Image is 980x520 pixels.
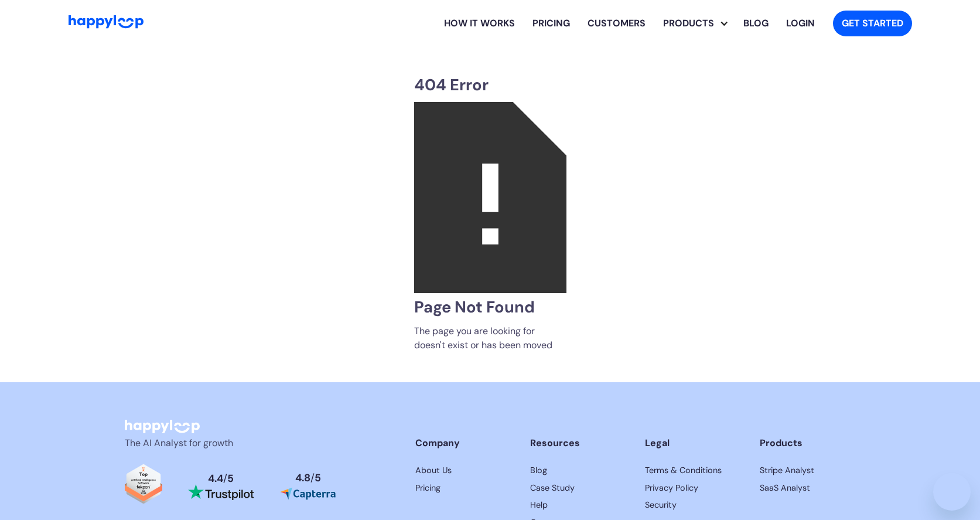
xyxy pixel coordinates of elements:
a: HappyLoop's Terms & Conditions [760,464,856,477]
div: 4.4 5 [208,474,234,484]
iframe: Button to launch messaging window [933,473,971,511]
h2: 404 Error [414,77,566,93]
a: Visit the HappyLoop blog for insights [735,5,777,42]
a: HappyLoop's Privacy Policy [645,482,741,495]
div: Legal [645,436,741,450]
div: PRODUCTS [654,16,723,30]
a: Read HappyLoop case studies [530,482,626,495]
div: Explore HappyLoop use cases [654,5,735,42]
div: Resources [530,436,626,450]
a: Go to Home Page [69,15,144,32]
h2: Page Not Found [414,299,566,315]
a: Get started with HappyLoop [833,11,912,36]
a: Read reviews about HappyLoop on Capterra [280,473,336,500]
img: HappyLoop Logo [69,15,144,29]
a: View HappyLoop pricing plans [524,5,579,42]
div: PRODUCTS [663,5,735,42]
a: Get help with HappyLoop [530,499,626,512]
div: Products [760,436,856,450]
div: 4.8 5 [295,473,321,484]
a: Learn more about HappyLoop [415,464,511,477]
a: Learn how HappyLoop works [579,5,654,42]
a: HappyLoop's Privacy Policy [760,482,856,495]
a: Read HappyLoop case studies [530,464,626,477]
a: HappyLoop's Terms & Conditions [645,464,741,477]
span: / [223,472,227,485]
div: The page you are looking for doesn't exist or has been moved [414,324,566,352]
p: The AI Analyst for growth [125,436,318,450]
span: / [310,471,315,484]
a: HappyLoop's Security Page [645,499,741,512]
a: Log in to your HappyLoop account [777,5,824,42]
a: Read reviews about HappyLoop on Trustpilot [188,474,254,500]
div: Company [415,436,511,450]
a: Learn how HappyLoop works [435,5,524,42]
a: View HappyLoop pricing plans [415,482,511,495]
a: Read reviews about HappyLoop on Tekpon [125,464,162,509]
